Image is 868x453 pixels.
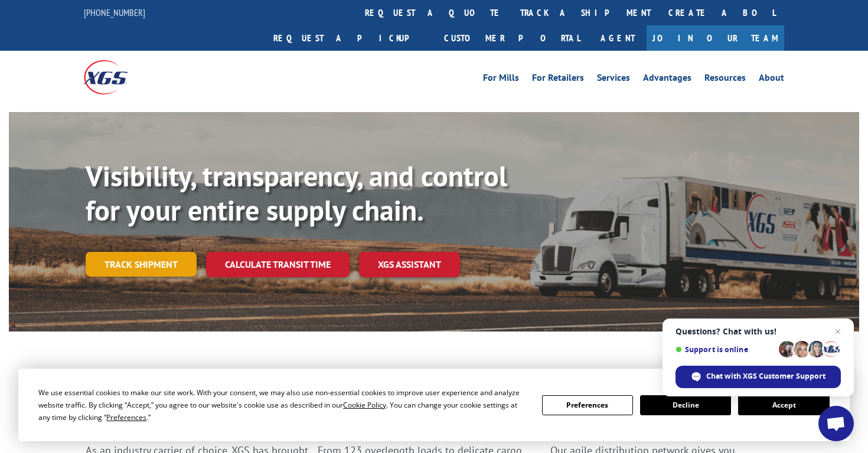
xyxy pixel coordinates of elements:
[38,386,527,424] div: We use essential cookies to make our site work. With your consent, we may also use non-essential ...
[532,73,584,86] a: For Retailers
[647,25,784,51] a: Join Our Team
[706,371,825,382] span: Chat with XGS Customer Support
[597,73,630,86] a: Services
[18,369,850,441] div: Cookie Consent Prompt
[86,157,507,228] b: Visibility, transparency, and control for your entire supply chain.
[86,252,197,277] a: Track shipment
[206,252,350,277] a: Calculate transit time
[265,25,435,51] a: Request a pickup
[676,327,841,336] span: Questions? Chat with us!
[640,395,731,415] button: Decline
[435,25,589,51] a: Customer Portal
[818,406,854,441] a: Open chat
[483,73,519,86] a: For Mills
[106,412,146,422] span: Preferences
[759,73,784,86] a: About
[343,400,386,410] span: Cookie Policy
[676,345,775,354] span: Support is online
[84,6,145,18] a: [PHONE_NUMBER]
[589,25,647,51] a: Agent
[738,395,829,415] button: Accept
[643,73,691,86] a: Advantages
[704,73,746,86] a: Resources
[542,395,633,415] button: Preferences
[676,366,841,388] span: Chat with XGS Customer Support
[359,252,460,277] a: XGS ASSISTANT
